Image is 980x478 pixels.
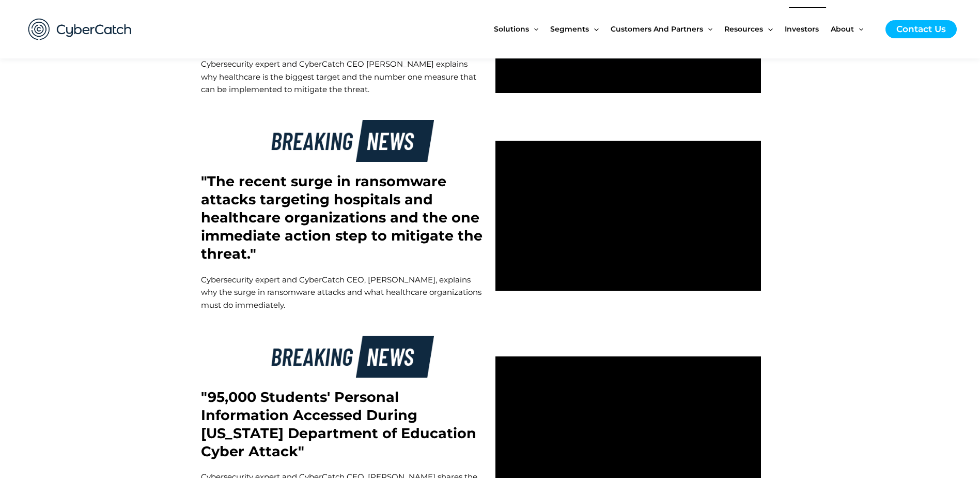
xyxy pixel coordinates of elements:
span: Menu Toggle [529,7,538,51]
span: Menu Toggle [589,7,598,51]
span: Segments [550,7,589,51]
a: Contact Us [885,20,957,38]
h2: "The recent surge in ransomware attacks targeting hospitals and healthcare organizations and the ... [201,172,485,263]
span: Customers and Partners [611,7,703,51]
span: Resources [724,7,763,51]
nav: Site Navigation: New Main Menu [494,7,875,51]
img: CyberCatch [18,8,142,51]
iframe: vimeo Video Player [495,141,761,290]
p: Cybersecurity expert and CyberCatch CEO [PERSON_NAME] explains why healthcare is the biggest targ... [201,58,485,96]
p: Cybersecurity expert and CyberCatch CEO, [PERSON_NAME], explains why the surge in ransomware atta... [201,274,485,312]
span: Menu Toggle [854,7,863,51]
span: About [831,7,854,51]
span: Menu Toggle [703,7,712,51]
h2: "95,000 Students' Personal Information Accessed During [US_STATE] Department of Education Cyber A... [201,388,485,460]
span: Menu Toggle [763,7,772,51]
a: Investors [785,7,831,51]
span: Solutions [494,7,529,51]
span: Investors [785,7,819,51]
